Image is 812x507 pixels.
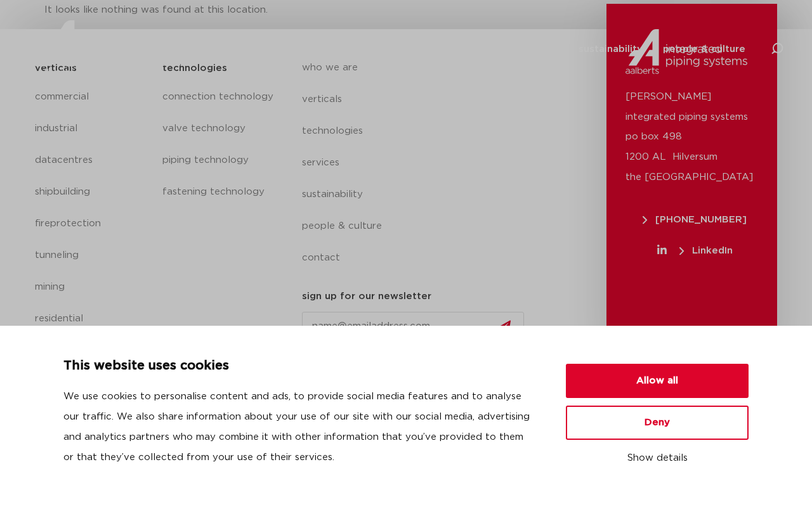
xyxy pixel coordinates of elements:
[162,81,277,113] a: connection technology
[35,208,150,240] a: fireprotection
[302,179,534,210] a: sustainability
[643,215,747,224] span: [PHONE_NUMBER]
[566,364,749,398] button: Allow all
[566,447,749,469] button: Show details
[35,81,150,113] a: commercial
[35,144,150,176] a: datacentres
[679,246,733,255] span: LinkedIn
[35,240,150,271] a: tunneling
[63,387,535,468] p: We use cookies to personalise content and ads, to provide social media features and to analyse ou...
[162,144,277,176] a: piping technology
[370,23,412,75] a: verticals
[663,23,745,75] a: people & culture
[302,84,534,115] a: verticals
[625,87,758,188] p: [PERSON_NAME] integrated piping systems po box 498 1200 AL Hilversum the [GEOGRAPHIC_DATA]
[433,23,497,75] a: technologies
[292,23,745,75] nav: Menu
[625,246,764,255] a: LinkedIn
[302,115,534,147] a: technologies
[162,113,277,144] a: valve technology
[579,23,643,75] a: sustainability
[302,242,534,274] a: contact
[35,303,150,335] a: residential
[35,81,150,335] nav: Menu
[35,271,150,303] a: mining
[35,113,150,144] a: industrial
[518,23,558,75] a: services
[625,215,764,224] a: [PHONE_NUMBER]
[302,147,534,179] a: services
[302,286,431,307] h5: sign up for our newsletter
[35,176,150,208] a: shipbuilding
[566,406,749,440] button: Deny
[302,210,534,242] a: people & culture
[302,312,524,341] input: name@emailaddress.com
[162,81,277,208] nav: Menu
[162,176,277,208] a: fastening technology
[63,356,535,376] p: This website uses cookies
[302,52,534,274] nav: Menu
[498,320,511,333] img: send.svg
[292,23,350,75] a: who we are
